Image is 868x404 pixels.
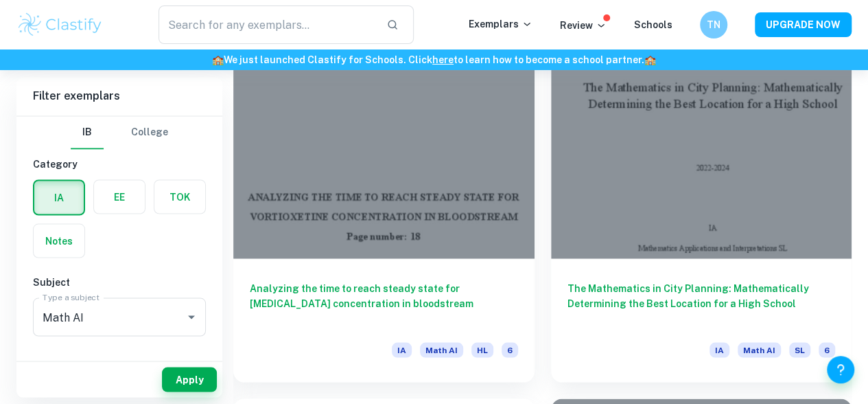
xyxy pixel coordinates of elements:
[3,52,865,67] h6: We just launched Clastify for Schools. Click to learn how to become a school partner.
[43,291,99,303] label: Type a subject
[392,342,412,357] span: IA
[567,280,836,326] h6: The Mathematics in City Planning: Mathematically Determining the Best Location for a High School
[789,342,810,357] span: SL
[33,156,206,171] h6: Category
[182,307,201,326] button: Open
[162,367,217,392] button: Apply
[16,11,104,38] img: Clastify logo
[634,19,672,30] a: Schools
[154,180,205,213] button: TOK
[250,280,518,326] h6: Analyzing the time to reach steady state for [MEDICAL_DATA] concentration in bloodstream
[819,342,835,357] span: 6
[94,180,145,213] button: EE
[33,274,206,289] h6: Subject
[420,342,463,357] span: Math AI
[212,54,224,65] span: 🏫
[706,17,722,32] h6: TN
[738,342,781,357] span: Math AI
[34,181,84,214] button: IA
[71,116,104,149] button: IB
[827,356,854,383] button: Help and Feedback
[755,12,852,37] button: UPGRADE NOW
[432,54,454,65] a: here
[700,11,727,38] button: TN
[644,54,656,65] span: 🏫
[159,5,375,44] input: Search for any exemplars...
[471,342,493,357] span: HL
[551,32,852,382] a: The Mathematics in City Planning: Mathematically Determining the Best Location for a High SchoolI...
[560,18,607,33] p: Review
[34,224,84,257] button: Notes
[469,16,532,32] p: Exemplars
[131,116,168,149] button: College
[233,32,535,382] a: Analyzing the time to reach steady state for [MEDICAL_DATA] concentration in bloodstreamIAMath AIHL6
[71,116,168,149] div: Filter type choice
[709,342,729,357] span: IA
[502,342,518,357] span: 6
[16,77,222,115] h6: Filter exemplars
